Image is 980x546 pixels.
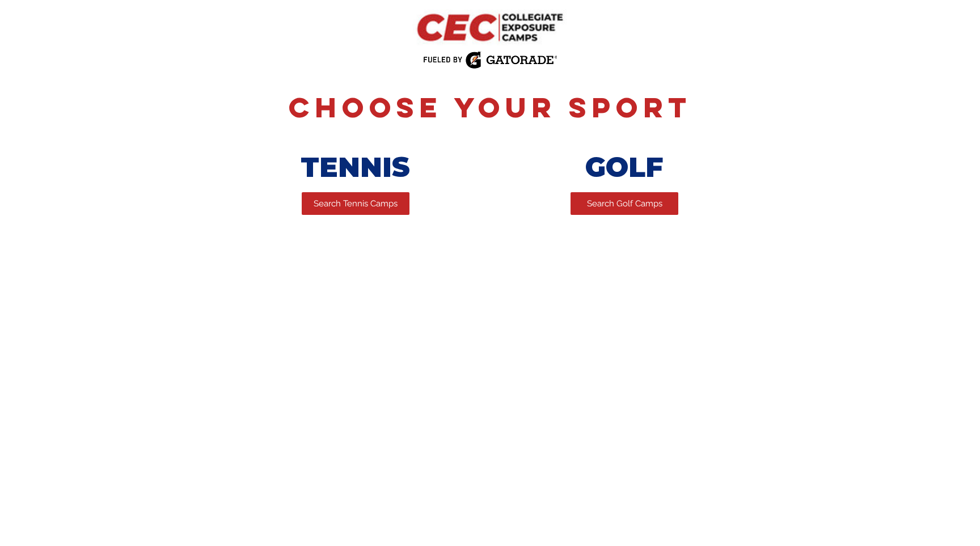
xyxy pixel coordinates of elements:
span: GOLF [585,151,663,184]
img: CEC Logo Primary.png [403,5,577,50]
span: TENNIS [301,151,410,184]
span: Search Tennis Camps [314,198,398,210]
a: Search Tennis Camps [302,192,409,215]
a: Search Golf Camps [571,192,678,215]
span: Choose Your Sport [289,90,692,125]
span: Search Golf Camps [587,198,662,210]
img: Fueled by Gatorade.png [423,51,557,69]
